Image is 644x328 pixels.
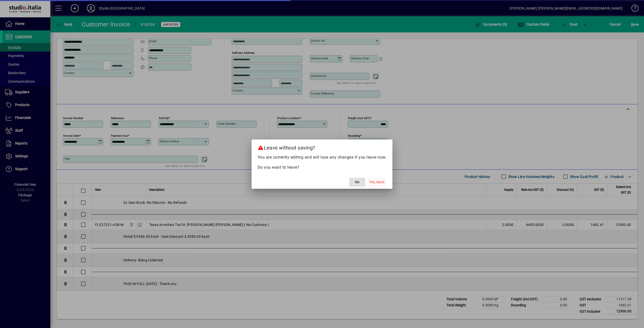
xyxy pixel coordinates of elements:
[369,179,384,185] span: Yes, leave
[367,178,386,187] button: Yes, leave
[258,154,387,160] p: You are currently editing and will lose any changes if you leave now.
[252,139,393,154] h2: Leave without saving?
[349,178,365,187] button: No
[258,164,387,170] p: Do you want to leave?
[355,179,359,185] span: No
